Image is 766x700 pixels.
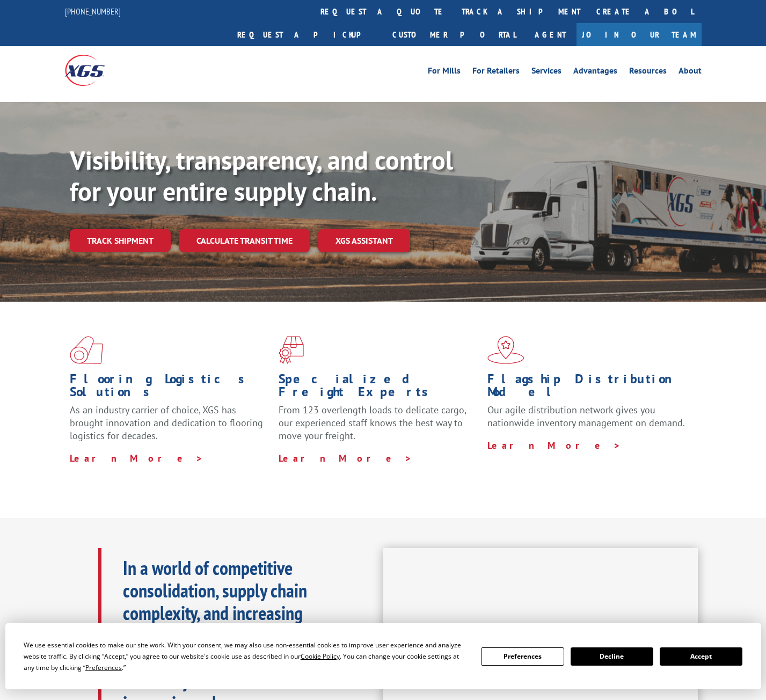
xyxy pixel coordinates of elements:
a: Learn More > [487,439,621,451]
h1: Flooring Logistics Solutions [70,373,271,404]
a: Track shipment [70,229,171,252]
img: xgs-icon-total-supply-chain-intelligence-red [70,336,103,364]
img: xgs-icon-flagship-distribution-model-red [487,336,524,364]
a: Services [531,67,561,78]
h1: Flagship Distribution Model [487,373,688,404]
a: About [679,67,702,78]
span: As an industry carrier of choice, XGS has brought innovation and dedication to flooring logistics... [70,404,263,442]
a: Join Our Team [577,23,702,46]
a: Resources [629,67,667,78]
div: Cookie Consent Prompt [5,623,761,689]
a: Learn More > [279,452,412,464]
a: Calculate transit time [179,229,310,252]
a: Customer Portal [384,23,524,46]
p: From 123 overlength loads to delicate cargo, our experienced staff knows the best way to move you... [279,404,479,451]
button: Preferences [481,647,564,666]
button: Decline [571,647,653,666]
a: Learn More > [70,452,203,464]
a: Agent [524,23,577,46]
h1: Specialized Freight Experts [279,373,479,404]
a: Request a pickup [229,23,384,46]
div: We use essential cookies to make our site work. With your consent, we may also use non-essential ... [24,639,468,673]
span: Our agile distribution network gives you nationwide inventory management on demand. [487,404,685,429]
span: Preferences [85,663,122,672]
a: XGS ASSISTANT [318,229,410,252]
a: For Mills [428,67,461,78]
span: Cookie Policy [301,652,340,661]
a: [PHONE_NUMBER] [65,6,121,17]
button: Accept [660,647,742,666]
a: Advantages [573,67,617,78]
img: xgs-icon-focused-on-flooring-red [279,336,304,364]
a: For Retailers [472,67,520,78]
b: Visibility, transparency, and control for your entire supply chain. [70,143,453,208]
